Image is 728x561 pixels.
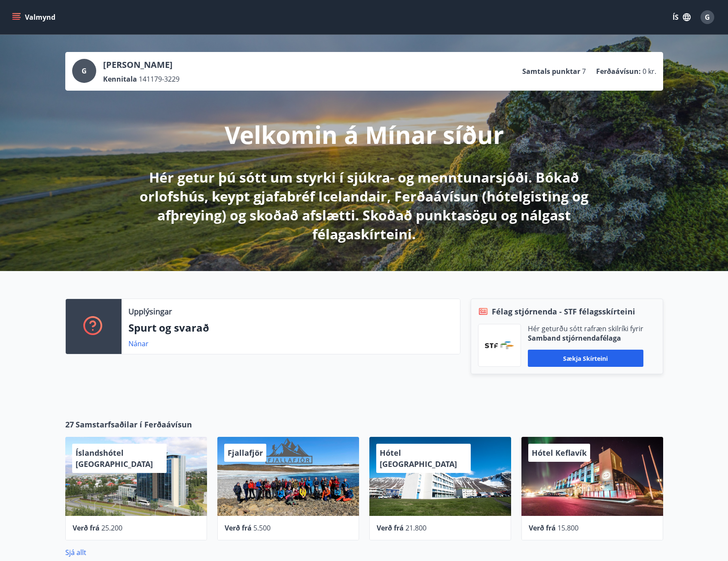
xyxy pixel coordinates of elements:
[529,523,556,533] span: Verð frá
[225,118,504,151] p: Velkomin á Mínar síður
[532,448,587,458] span: Hótel Keflavík
[485,341,514,349] img: vjCaq2fThgY3EUYqSgpjEiBg6WP39ov69hlhuPVN.png
[668,9,695,25] button: ÍS
[522,67,580,76] p: Samtals punktar
[65,419,74,430] span: 27
[139,74,180,84] span: 141179-3229
[405,523,426,533] span: 21.800
[228,448,263,458] span: Fjallafjör
[596,67,641,76] p: Ferðaávísun :
[643,67,656,76] span: 0 kr.
[137,168,591,244] p: Hér getur þú sótt um styrki í sjúkra- og menntunarsjóði. Bókað orlofshús, keypt gjafabréf Iceland...
[76,419,192,430] span: Samstarfsaðilar í Ferðaávísun
[103,74,137,84] p: Kennitala
[82,66,87,76] span: G
[128,320,453,335] p: Spurt og svarað
[253,523,271,533] span: 5.500
[528,350,643,367] button: Sækja skírteini
[557,523,579,533] span: 15.800
[103,59,180,71] p: [PERSON_NAME]
[697,7,718,27] button: G
[73,523,100,533] span: Verð frá
[528,324,643,333] p: Hér geturðu sótt rafræn skilríki fyrir
[380,448,457,469] span: Hótel [GEOGRAPHIC_DATA]
[705,12,710,22] span: G
[492,306,635,317] span: Félag stjórnenda - STF félagsskírteini
[76,448,153,469] span: Íslandshótel [GEOGRAPHIC_DATA]
[128,339,149,348] a: Nánar
[582,67,586,76] span: 7
[65,548,86,557] a: Sjá allt
[10,9,59,25] button: menu
[377,523,404,533] span: Verð frá
[128,306,172,317] p: Upplýsingar
[225,523,252,533] span: Verð frá
[528,333,643,343] p: Samband stjórnendafélaga
[101,523,122,533] span: 25.200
